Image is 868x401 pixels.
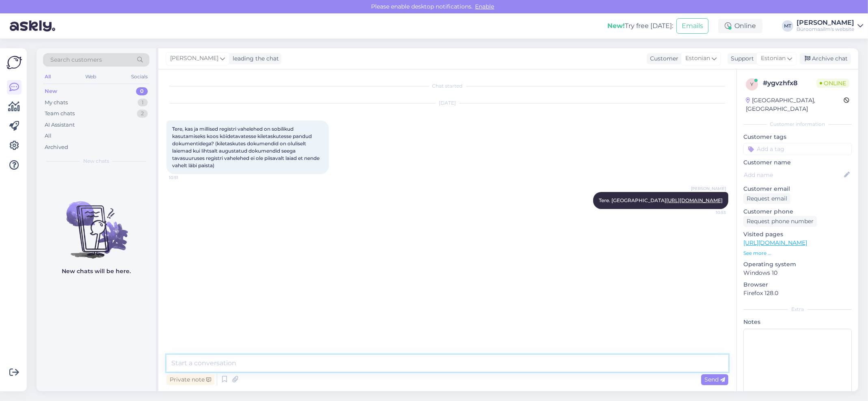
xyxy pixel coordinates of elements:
div: Socials [130,71,149,82]
div: Archive chat [800,53,851,64]
div: Web [84,71,98,82]
div: All [43,71,52,82]
div: [GEOGRAPHIC_DATA], [GEOGRAPHIC_DATA] [746,96,844,113]
span: Search customers [50,56,102,64]
div: # ygvzhfx8 [763,78,816,88]
div: [PERSON_NAME] [797,19,854,26]
p: Customer email [743,185,852,193]
p: Browser [743,280,852,289]
span: 10:53 [695,209,726,216]
div: Customer information [743,121,852,128]
div: AI Assistant [45,121,75,129]
p: Operating system [743,260,852,269]
div: Try free [DATE]: [607,21,673,31]
div: Team chats [45,110,75,118]
span: [PERSON_NAME] [170,54,218,63]
span: Estonian [685,54,710,63]
span: Online [816,79,849,88]
div: [DATE] [166,99,728,107]
span: Estonian [761,54,786,63]
span: New chats [83,157,109,165]
span: Send [704,376,725,383]
span: 10:51 [169,175,199,181]
img: No chats [37,187,156,260]
div: New [45,87,57,95]
button: Emails [676,18,708,34]
div: Büroomaailm's website [797,26,854,32]
p: New chats will be here. [62,267,131,276]
p: Firefox 128.0 [743,289,852,298]
div: Customer [647,54,678,63]
p: Notes [743,318,852,326]
div: All [45,132,52,140]
input: Add name [744,170,842,179]
span: Tere, kas ja millised registri vahelehed on sobilikud kasutamiseks koos köidetavatesse kiletaskut... [172,126,321,168]
div: Support [728,54,754,63]
div: Private note [166,374,214,385]
p: Customer name [743,158,852,167]
div: Request email [743,193,790,204]
span: Enable [473,3,497,10]
span: [PERSON_NAME] [691,185,726,192]
b: New! [607,22,625,30]
div: My chats [45,99,68,107]
input: Add a tag [743,143,852,155]
p: See more ... [743,250,852,257]
p: Customer tags [743,133,852,141]
div: 2 [137,110,148,118]
div: 0 [136,87,148,95]
div: Request phone number [743,216,817,227]
div: Online [718,19,762,33]
div: MT [782,20,793,32]
p: Visited pages [743,230,852,239]
span: y [750,81,754,87]
span: Tere. [GEOGRAPHIC_DATA] [599,197,723,203]
a: [URL][DOMAIN_NAME] [666,197,723,203]
div: Chat started [166,82,728,90]
a: [PERSON_NAME]Büroomaailm's website [797,19,863,32]
div: leading the chat [229,54,279,63]
div: Extra [743,306,852,313]
div: Archived [45,143,68,151]
p: Customer phone [743,207,852,216]
img: Askly Logo [6,55,22,70]
p: Windows 10 [743,269,852,277]
div: 1 [138,99,148,107]
a: [URL][DOMAIN_NAME] [743,239,807,246]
